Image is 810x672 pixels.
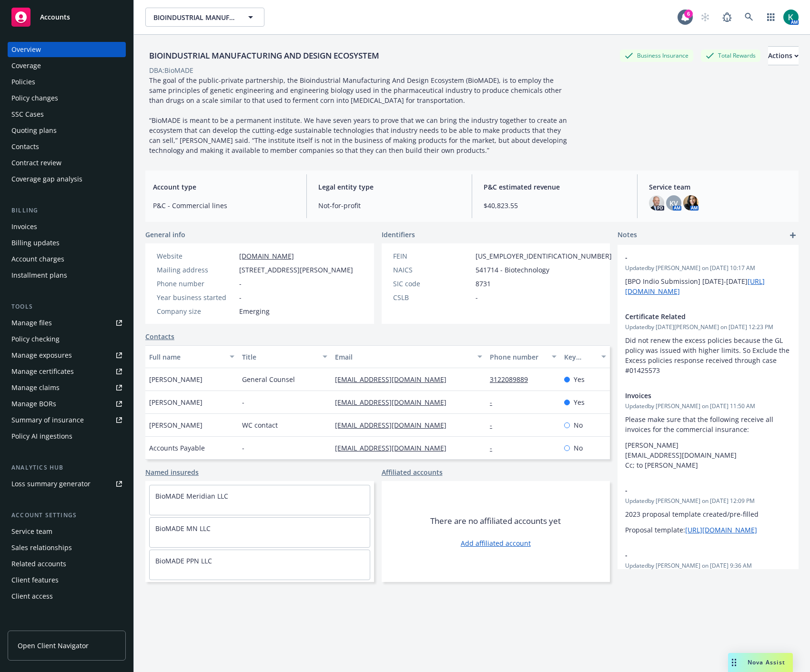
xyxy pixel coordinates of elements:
[574,443,583,453] span: No
[476,265,549,275] span: 541714 - Biotechnology
[157,265,235,275] div: Mailing address
[8,206,126,215] div: Billing
[8,589,126,604] a: Client access
[618,230,637,241] span: Notes
[239,251,294,261] a: [DOMAIN_NAME]
[8,235,126,251] a: Billing updates
[768,46,799,65] button: Actions
[574,397,585,407] span: Yes
[157,306,235,316] div: Company size
[618,245,799,304] div: -Updatedby [PERSON_NAME] on [DATE] 10:17 AM[BPO Indio Submission] [DATE]-[DATE][URL][DOMAIN_NAME]
[11,90,58,106] div: Policy changes
[242,374,295,384] span: General Counsel
[331,345,486,368] button: Email
[153,12,236,22] span: BIOINDUSTRIAL MANUFACTURING AND DESIGN ECOSYSTEM
[8,268,126,283] a: Installment plans
[618,383,799,478] div: InvoicesUpdatedby [PERSON_NAME] on [DATE] 11:50 AMPlease make sure that the following receive all...
[696,8,715,27] a: Start snowing
[242,420,278,430] span: WC contact
[11,171,82,187] div: Coverage gap analysis
[239,292,242,302] span: -
[145,8,264,27] button: BIOINDUSTRIAL MANUFACTURING AND DESIGN ECOSYSTEM
[382,230,415,240] span: Identifiers
[8,58,126,73] a: Coverage
[490,443,500,452] a: -
[768,47,799,65] div: Actions
[8,315,126,331] a: Manage files
[242,352,317,362] div: Title
[461,538,531,548] a: Add affiliated account
[242,397,244,407] span: -
[11,155,61,171] div: Contract review
[11,123,57,138] div: Quoting plans
[155,556,212,565] a: BioMADE PPN LLC
[11,74,35,90] div: Policies
[476,292,478,302] span: -
[8,463,126,472] div: Analytics hub
[8,123,126,138] a: Quoting plans
[761,8,780,27] a: Switch app
[11,364,74,379] div: Manage certificates
[335,443,454,452] a: [EMAIL_ADDRESS][DOMAIN_NAME]
[8,251,126,267] a: Account charges
[728,653,740,672] div: Drag to move
[625,264,791,272] span: Updated by [PERSON_NAME] on [DATE] 10:17 AM
[8,139,126,154] a: Contacts
[8,219,126,234] a: Invoices
[11,315,52,331] div: Manage files
[430,515,561,527] span: There are no affiliated accounts yet
[685,525,757,534] a: [URL][DOMAIN_NAME]
[153,182,295,192] span: Account type
[625,485,766,495] span: -
[239,265,353,275] span: [STREET_ADDRESS][PERSON_NAME]
[8,90,126,106] a: Policy changes
[8,556,126,572] a: Related accounts
[335,398,454,407] a: [EMAIL_ADDRESS][DOMAIN_NAME]
[618,478,799,542] div: -Updatedby [PERSON_NAME] on [DATE] 12:09 PM2023 proposal template created/pre-filledProposal temp...
[11,348,72,363] div: Manage exposures
[618,542,799,669] div: -Updatedby [PERSON_NAME] on [DATE] 9:36 AM[BPO Workbook DRAFT][DATE]-[DATE] [URL][DOMAIN_NAME][BP...
[620,50,693,61] div: Business Insurance
[8,302,126,311] div: Tools
[8,348,126,363] a: Manage exposures
[155,491,228,501] a: BioMADE Meridian LLC
[335,352,472,362] div: Email
[476,279,491,289] span: 8731
[11,556,66,572] div: Related accounts
[625,402,791,411] span: Updated by [PERSON_NAME] on [DATE] 11:50 AM
[393,279,472,289] div: SIC code
[11,251,64,267] div: Account charges
[149,397,202,407] span: [PERSON_NAME]
[8,511,126,520] div: Account settings
[11,139,39,154] div: Contacts
[318,201,460,211] span: Not-for-profit
[145,331,174,341] a: Contacts
[625,562,791,570] span: Updated by [PERSON_NAME] on [DATE] 9:36 AM
[625,323,791,331] span: Updated by [DATE][PERSON_NAME] on [DATE] 12:23 PM
[318,182,460,192] span: Legal entity type
[625,509,791,519] p: 2023 proposal template created/pre-filled
[701,50,760,61] div: Total Rewards
[145,467,199,477] a: Named insureds
[8,171,126,187] a: Coverage gap analysis
[8,412,126,428] a: Summary of insurance
[649,182,791,192] span: Service team
[574,420,583,430] span: No
[40,13,70,21] span: Accounts
[490,352,546,362] div: Phone number
[484,201,626,211] span: $40,823.55
[8,396,126,411] a: Manage BORs
[625,391,766,401] span: Invoices
[18,641,89,651] span: Open Client Navigator
[625,311,766,321] span: Certificate Related
[748,658,785,666] span: Nova Assist
[11,540,72,555] div: Sales relationships
[8,380,126,395] a: Manage claims
[238,345,331,368] button: Title
[11,380,60,395] div: Manage claims
[157,279,235,289] div: Phone number
[11,476,91,491] div: Loss summary generator
[149,76,569,155] span: The goal of the public-private partnership, the Bioindustrial Manufacturing And Design Ecosystem ...
[625,276,791,296] p: [BPO Indio Submission] [DATE]-[DATE]
[145,345,238,368] button: Full name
